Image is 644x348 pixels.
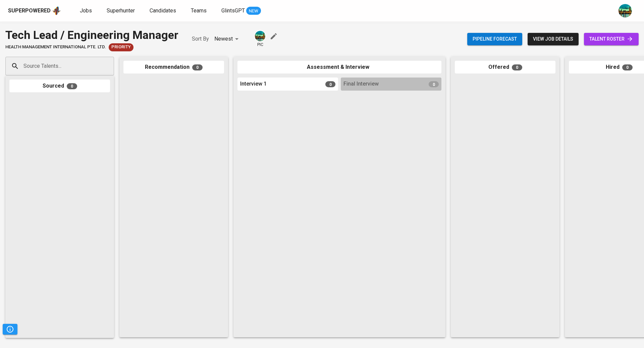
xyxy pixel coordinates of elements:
[107,7,135,14] span: Superhunter
[80,7,92,14] span: Jobs
[67,83,77,89] span: 0
[584,33,639,45] a: talent roster
[80,7,93,15] a: Jobs
[191,7,208,15] a: Teams
[528,33,579,45] button: view job details
[467,33,522,45] button: Pipeline forecast
[512,64,522,70] span: 0
[9,80,110,93] div: Sourced
[192,64,203,70] span: 0
[3,324,17,335] button: Pipeline Triggers
[8,7,51,15] div: Superpowered
[246,8,261,14] span: NEW
[343,80,379,88] span: Final Interview
[533,35,573,43] span: view job details
[109,43,133,51] div: New Job received from Demand Team
[110,65,112,67] button: Open
[109,44,133,50] span: Priority
[8,6,61,16] a: Superpoweredapp logo
[254,30,266,48] div: pic
[107,7,136,15] a: Superhunter
[52,6,61,16] img: app logo
[5,44,106,50] span: HEALTH MANAGEMENT INTERNATIONAL PTE. LTD.
[325,81,335,87] span: 0
[429,81,439,87] span: 0
[191,7,207,14] span: Teams
[214,35,233,43] p: Newest
[192,35,209,43] p: Sort By
[255,31,265,41] img: a5d44b89-0c59-4c54-99d0-a63b29d42bd3.jpg
[473,35,517,43] span: Pipeline forecast
[455,61,555,74] div: Offered
[237,61,441,74] div: Assessment & Interview
[150,7,177,15] a: Candidates
[221,7,245,14] span: GlintsGPT
[622,64,633,70] span: 0
[123,61,224,74] div: Recommendation
[619,4,632,17] img: a5d44b89-0c59-4c54-99d0-a63b29d42bd3.jpg
[150,7,176,14] span: Candidates
[5,27,178,43] div: Tech Lead / Engineering Manager
[221,7,261,15] a: GlintsGPT NEW
[240,80,267,88] span: Interview 1
[214,33,241,45] div: Newest
[589,35,633,43] span: talent roster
